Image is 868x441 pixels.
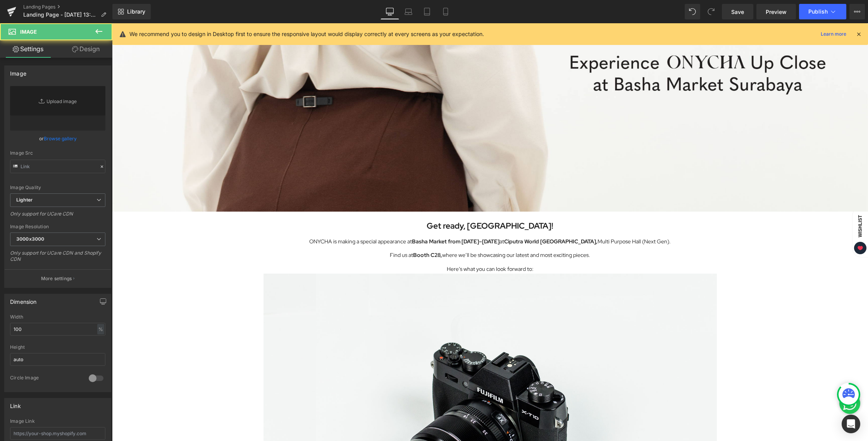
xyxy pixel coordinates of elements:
p: We recommend you to design in Desktop first to ensure the responsive layout would display correct... [129,30,484,38]
a: New Library [112,4,151,19]
span: Image [20,29,37,35]
a: Browse gallery [44,132,77,145]
div: Image Src [10,150,105,156]
a: Preview [756,4,796,19]
b: Lighter [16,197,33,203]
div: Link [10,398,21,409]
a: Mobile [436,4,455,19]
a: Desktop [381,4,399,19]
span: Save [731,8,744,16]
div: Image [10,66,26,77]
div: Image Link [10,419,105,424]
p: More settings [41,275,72,282]
div: Width [10,314,105,320]
a: Laptop [399,4,418,19]
div: Height [10,345,105,350]
div: Open Intercom Messenger [842,415,860,433]
input: auto [10,353,105,366]
div: Only support for UCare CDN and Shopify CDN [10,250,105,267]
span: Publish [808,9,828,15]
span: Preview [766,8,787,16]
input: Link [10,160,105,173]
input: https://your-shop.myshopify.com [10,427,105,440]
div: % [97,324,104,334]
button: Publish [799,4,846,19]
span: Landing Page - [DATE] 13:41:19 [23,12,98,18]
b: 3000x3000 [16,236,44,242]
div: Dimension [10,294,37,305]
input: auto [10,323,105,336]
a: Design [58,40,114,58]
button: More [849,4,865,19]
strong: Booth C28, [301,228,330,235]
button: Redo [703,4,719,19]
div: or [10,134,105,143]
div: Image Resolution [10,224,105,229]
button: Undo [685,4,700,19]
p: Here’s what you can look forward to: [159,241,597,250]
strong: Basha Market from [DATE]–[DATE] [300,215,387,222]
div: Only support for UCare CDN [10,211,105,222]
span: Library [127,8,145,15]
button: More settings [5,269,111,288]
p: Find us at where we’ll be showcasing our latest and most exciting pieces. [159,227,597,236]
p: ONYCHA is making a special appearance at at Multi Purpose Hall (Next Gen). [159,214,597,223]
a: Learn more [818,29,849,39]
div: Image Quality [10,185,105,190]
a: Tablet [418,4,436,19]
strong: Get ready, [GEOGRAPHIC_DATA]! [315,197,441,208]
strong: Ciputra World [GEOGRAPHIC_DATA], [392,215,486,222]
a: Landing Pages [23,4,112,10]
div: Circle Image [10,375,81,383]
